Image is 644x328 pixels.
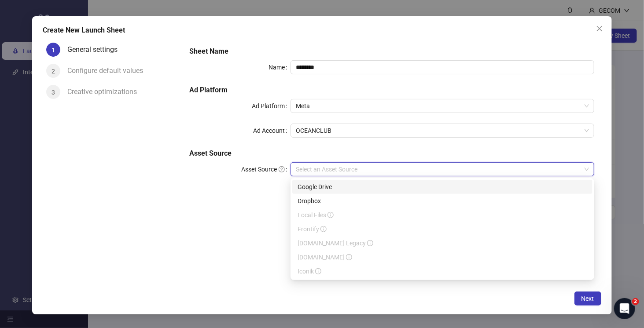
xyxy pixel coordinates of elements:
[574,292,601,306] button: Next
[298,240,373,247] span: [DOMAIN_NAME] Legacy
[292,194,592,208] div: Dropbox
[279,166,285,172] span: question-circle
[315,268,321,274] span: info-circle
[189,148,594,159] h5: Asset Source
[296,124,589,137] span: OCEANCLUB
[320,226,327,232] span: info-circle
[67,43,125,57] div: General settings
[346,254,352,260] span: info-circle
[298,196,587,206] div: Dropbox
[596,25,603,32] span: close
[614,298,635,319] iframe: Intercom live chat
[298,254,352,261] span: [DOMAIN_NAME]
[292,180,592,194] div: Google Drive
[253,124,291,138] label: Ad Account
[52,47,55,54] span: 1
[296,99,589,113] span: Meta
[632,298,639,305] span: 2
[52,89,55,96] span: 3
[292,208,592,222] div: Local Files
[52,68,55,75] span: 2
[298,211,334,219] span: Local Files
[43,25,601,36] div: Create New Launch Sheet
[581,295,594,302] span: Next
[298,182,587,192] div: Google Drive
[67,64,150,78] div: Configure default values
[269,60,291,74] label: Name
[298,226,327,233] span: Frontify
[592,22,607,36] button: Close
[189,46,594,57] h5: Sheet Name
[367,240,373,246] span: info-circle
[298,268,321,275] span: Iconik
[292,264,592,278] div: Iconik
[292,222,592,236] div: Frontify
[241,162,291,176] label: Asset Source
[189,85,594,95] h5: Ad Platform
[67,85,144,99] div: Creative optimizations
[292,250,592,264] div: Frame.io
[252,99,291,113] label: Ad Platform
[328,212,334,218] span: info-circle
[292,236,592,250] div: Frame.io Legacy
[291,60,594,74] input: Name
